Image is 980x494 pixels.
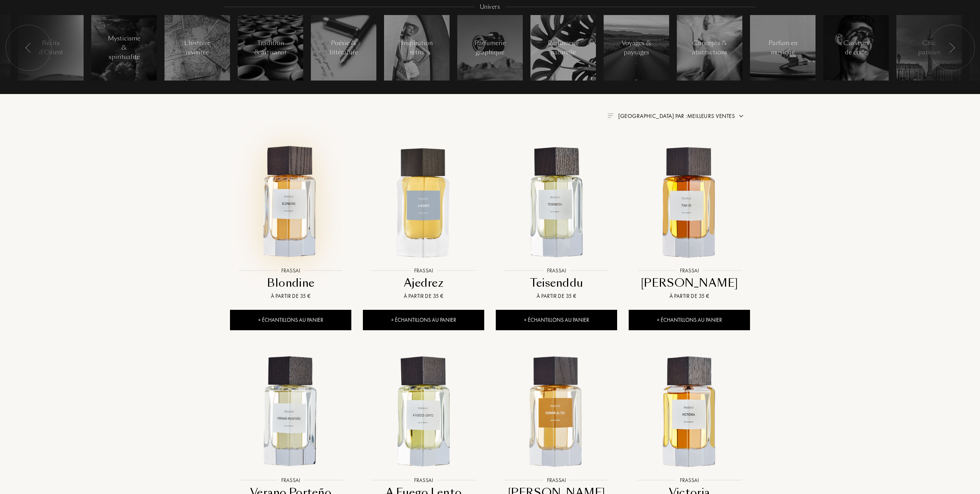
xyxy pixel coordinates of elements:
[231,352,351,472] img: Verano Porteño Frassai
[327,39,360,57] div: Poésie & littérature
[738,113,744,119] img: arrow.png
[496,310,617,330] div: + Échantillons au panier
[363,310,484,330] div: + Échantillons au panier
[230,310,351,330] div: + Échantillons au panier
[618,112,735,120] span: [GEOGRAPHIC_DATA] par : Meilleurs ventes
[629,143,749,262] img: Tian Di Frassai
[629,134,750,310] a: Tian Di FrassaiFrassai[PERSON_NAME]À partir de 35 €
[230,134,351,310] a: Blondine FrassaiFrassaiBlondineÀ partir de 35 €
[364,143,483,262] img: Ajedrez Frassai
[108,34,141,62] div: Mysticisme & spiritualité
[620,39,653,57] div: Voyages & paysages
[474,39,507,57] div: Parfumerie graphique
[607,113,614,118] img: filter_by.png
[547,39,580,57] div: Parfumerie naturelle
[949,43,955,53] img: arr_left.svg
[233,292,348,300] div: À partir de 35 €
[475,3,505,12] div: Univers
[767,39,799,57] div: Parfum en musique
[254,39,287,57] div: Tradition & artisanat
[840,39,873,57] div: Casseurs de code
[632,292,747,300] div: À partir de 35 €
[497,143,616,262] img: Teisenddu Frassai
[401,39,433,57] div: Inspiration rétro
[366,292,481,300] div: À partir de 35 €
[499,292,614,300] div: À partir de 35 €
[692,39,727,57] div: Concepts & abstractions
[629,352,749,472] img: Victoria Frassai
[497,352,616,472] img: Dormir Al Sol Frassai
[181,39,214,57] div: L'histoire revisitée
[231,143,351,262] img: Blondine Frassai
[363,134,484,310] a: Ajedrez FrassaiFrassaiAjedrezÀ partir de 35 €
[25,43,32,53] img: arr_left.svg
[629,310,750,330] div: + Échantillons au panier
[496,134,617,310] a: Teisenddu FrassaiFrassaiTeisendduÀ partir de 35 €
[364,352,483,472] img: A Fuego Lento Frassai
